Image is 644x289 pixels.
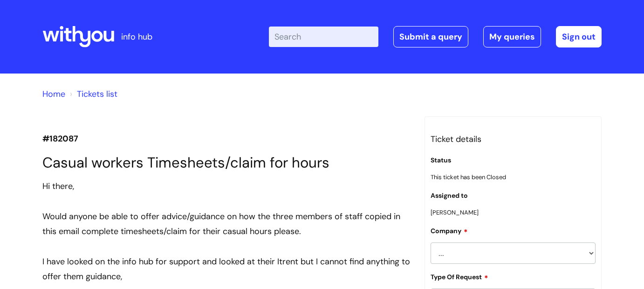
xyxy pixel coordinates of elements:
[431,172,596,182] p: This ticket has been Closed
[483,26,541,47] a: My queries
[42,254,411,284] div: I have looked on the info hub for support and looked at their Itrent but I cannot find anything t...
[42,154,411,171] h1: Casual workers Timesheets/claim for hours
[431,226,468,235] label: Company
[431,156,451,164] label: Status
[556,26,602,47] a: Sign out
[42,87,65,101] li: Solution home
[121,29,152,44] p: info hub
[269,27,378,47] input: Search
[77,88,117,100] a: Tickets list
[42,131,411,146] p: #182087
[42,88,65,100] a: Home
[68,87,117,101] li: Tickets list
[431,192,468,200] label: Assigned to
[393,26,468,47] a: Submit a query
[431,132,596,147] h3: Ticket details
[431,272,488,281] label: Type Of Request
[269,26,602,47] div: | -
[42,209,411,239] div: Would anyone be able to offer advice/guidance on how the three members of staff copied in this em...
[431,207,596,218] p: [PERSON_NAME]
